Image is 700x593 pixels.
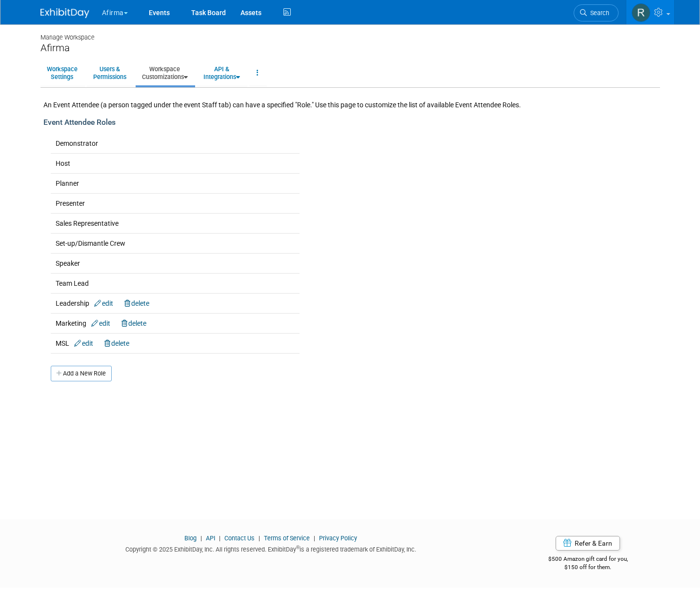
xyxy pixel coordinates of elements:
a: delete [124,299,149,307]
a: Privacy Policy [319,534,357,542]
div: $150 off for them. [516,563,660,572]
a: API [206,534,215,542]
div: $500 Amazon gift card for you, [516,549,660,571]
div: An Event Attendee (a person tagged under the event Staff tab) can have a specified "Role." Use th... [43,100,657,117]
span: Presenter [56,199,85,207]
a: edit [94,299,113,307]
a: delete [104,339,129,347]
span: | [217,534,223,542]
div: Copyright © 2025 ExhibitDay, Inc. All rights reserved. ExhibitDay is a registered trademark of Ex... [40,543,501,554]
span: Search [587,9,609,17]
a: edit [74,339,93,347]
a: Blog [184,534,197,542]
a: Terms of Service [264,534,310,542]
span: Host [56,159,70,167]
span: MSL [56,339,129,347]
span: Demonstrator [56,139,98,147]
div: Manage Workspace [40,24,660,42]
span: | [256,534,262,542]
a: API &Integrations [197,61,246,85]
span: | [198,534,204,542]
div: Afirma [40,42,660,54]
a: edit [91,319,110,327]
a: Users &Permissions [87,61,133,85]
span: Leadership [56,299,149,307]
span: Sales Representative [56,219,119,227]
a: WorkspaceSettings [40,61,84,85]
span: | [311,534,318,542]
img: ExhibitDay [40,8,89,18]
sup: ® [296,545,300,550]
span: Planner [56,179,79,187]
a: delete [121,319,146,327]
a: Refer & Earn [556,536,620,551]
span: Team Lead [56,279,89,287]
img: Randi LeBoyer [632,3,650,22]
a: Search [574,4,619,21]
a: WorkspaceCustomizations [136,61,194,85]
span: Speaker [56,259,80,267]
span: Set-up/Dismantle Crew [56,239,125,247]
a: Add a New Role [51,366,112,381]
span: Marketing [56,319,146,327]
a: Contact Us [224,534,255,542]
div: Event Attendee Roles [43,117,657,128]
